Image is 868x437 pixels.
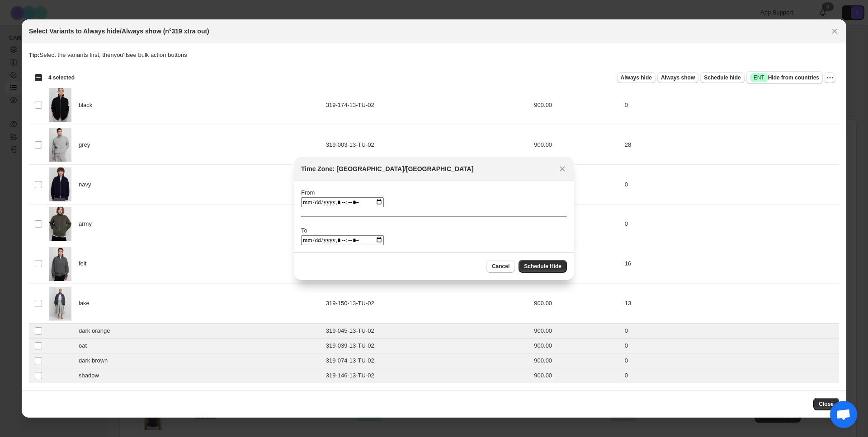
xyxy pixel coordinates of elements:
span: shadow [79,371,104,380]
span: grey [79,140,95,149]
td: 319-039-13-TU-02 [323,338,532,353]
span: navy [79,180,96,189]
td: 900.00 [531,323,622,338]
td: 900.00 [531,284,622,323]
td: 900.00 [531,244,622,284]
span: oat [79,341,92,350]
td: 319-045-13-TU-02 [323,323,532,338]
span: Schedule Hide [524,263,561,270]
td: 0 [622,323,839,338]
td: 319-150-13-TU-02 [323,284,532,323]
span: black [79,101,97,110]
td: 16 [622,244,839,284]
button: Always hide [617,72,656,83]
td: 900.00 [531,353,622,368]
label: To [301,227,307,234]
button: Close [813,398,839,410]
label: From [301,189,315,196]
span: dark brown [79,356,113,365]
td: 0 [622,205,839,244]
span: felt [79,259,91,268]
td: 900.00 [531,165,622,205]
button: Schedule Hide [519,260,567,273]
a: Open de chat [830,401,857,428]
span: army [79,219,97,228]
button: More actions [825,72,835,83]
span: Always hide [621,74,652,81]
td: 0 [622,165,839,205]
td: 319-003-13-TU-02 [323,125,532,165]
span: Close [819,400,834,408]
span: Schedule hide [704,74,741,81]
img: 140125_EC_ECOM_E31_XTRA_OUT_427_Web_4000px_C1_sRGB.jpg [49,207,71,241]
td: 13 [622,284,839,323]
button: Cancel [486,260,515,273]
td: 900.00 [531,368,622,383]
span: 4 selected [48,74,75,81]
p: Select the variants first, then you'll see bulk action buttons [29,51,839,60]
button: Always show [657,72,698,83]
span: Always show [661,74,695,81]
span: lake [79,299,94,308]
h2: Select Variants to Always hide/Always show (n°319 xtra out) [29,27,209,36]
td: 319-174-13-TU-02 [323,85,532,125]
img: 190625_EC_Ecom_E32_XTRA_OUT_785_C1_WEB_4000px_sRGB.jpg [49,167,71,201]
img: 250807_EXTREME_CASHMERE_XTRA_OUT_2196_KO_3000px_sRGB.jpg [49,247,71,281]
img: 190625_EC_Ecom_E32_XTRA_OUT_722_C1_WEB_4000px_sRGB.jpg [49,287,71,321]
td: 900.00 [531,205,622,244]
td: 0 [622,85,839,125]
td: 319-074-13-TU-02 [323,353,532,368]
button: Close [828,25,841,37]
span: dark orange [79,326,115,335]
td: 0 [622,353,839,368]
span: ENT [754,74,764,81]
td: 319-146-13-TU-02 [323,368,532,383]
td: 0 [622,338,839,353]
td: 900.00 [531,125,622,165]
button: Close [556,163,569,175]
span: Hide from countries [750,73,819,82]
button: SuccessENTHide from countries [746,71,823,84]
button: Schedule hide [700,72,744,83]
img: 200625_EC_Ecom_E32_XTRA_OUT_4732_C1_WEB_4000px_sRGB.jpg [49,88,71,122]
span: Cancel [492,263,509,270]
td: 900.00 [531,85,622,125]
td: 0 [622,368,839,383]
img: 250807_EXTREME_CASHMERE_XTRA_OUT_621_KO_3000px_sRGB.jpg [49,128,71,162]
td: 900.00 [531,338,622,353]
strong: Tip: [29,51,40,58]
td: 28 [622,125,839,165]
h2: Time Zone: [GEOGRAPHIC_DATA]/[GEOGRAPHIC_DATA] [301,164,473,173]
